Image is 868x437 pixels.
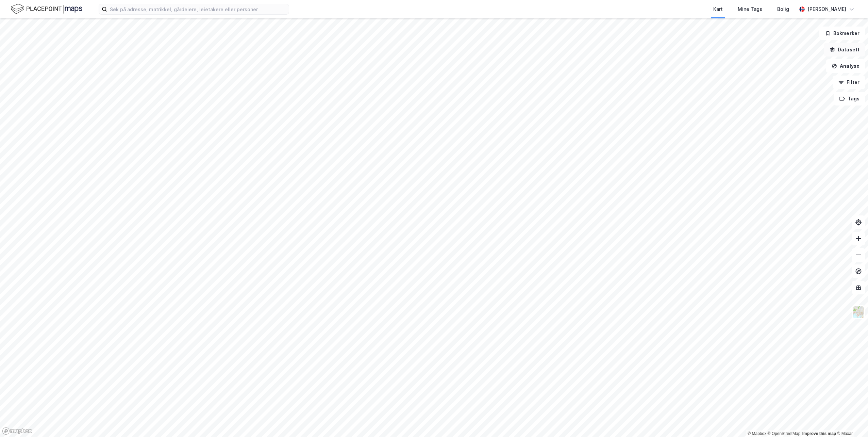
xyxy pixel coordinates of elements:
button: Filter [833,76,865,89]
div: Kart [713,5,723,13]
button: Tags [834,92,865,106]
div: Kontrollprogram for chat [834,404,868,437]
div: Mine Tags [738,5,762,13]
button: Analyse [826,59,865,73]
a: Mapbox homepage [2,427,32,435]
iframe: Chat Widget [834,404,868,437]
button: Bokmerker [819,27,865,40]
img: logo.f888ab2527a4732fd821a326f86c7f29.svg [11,3,82,15]
a: OpenStreetMap [768,431,801,436]
a: Mapbox [748,431,766,436]
input: Søk på adresse, matrikkel, gårdeiere, leietakere eller personer [107,4,289,14]
button: Datasett [824,43,865,56]
div: Bolig [777,5,789,13]
a: Improve this map [802,431,836,436]
img: Z [852,306,865,319]
div: [PERSON_NAME] [807,5,846,13]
